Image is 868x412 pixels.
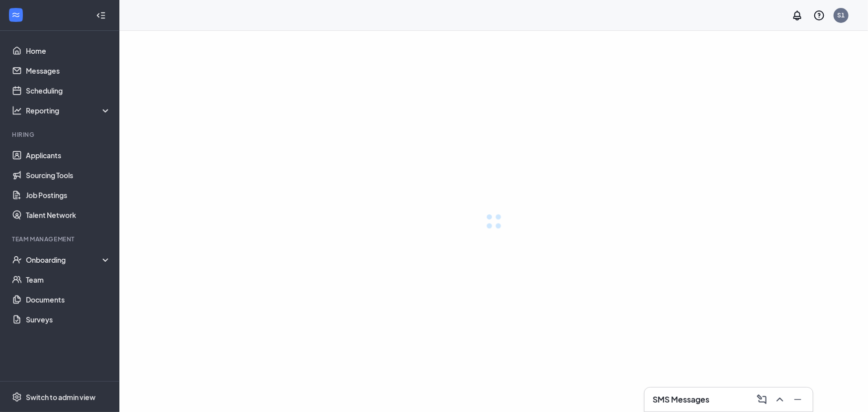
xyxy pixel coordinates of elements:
svg: WorkstreamLogo [11,10,21,20]
svg: UserCheck [12,255,22,265]
svg: ChevronUp [774,394,786,406]
div: S1 [838,11,845,19]
div: Team Management [12,235,109,243]
a: Talent Network [26,205,111,225]
svg: Settings [12,392,22,402]
a: Home [26,41,111,61]
a: Job Postings [26,185,111,205]
a: Sourcing Tools [26,165,111,185]
a: Scheduling [26,81,111,101]
div: Reporting [26,105,111,115]
svg: QuestionInfo [813,9,825,21]
div: Hiring [12,130,109,139]
svg: Collapse [96,10,106,20]
svg: Notifications [791,9,803,21]
svg: Minimize [792,394,804,406]
button: Minimize [789,392,805,408]
h3: SMS Messages [653,394,709,405]
button: ComposeMessage [753,392,769,408]
svg: ComposeMessage [756,394,768,406]
div: Switch to admin view [26,392,96,402]
a: Documents [26,290,111,309]
svg: Analysis [12,105,22,115]
div: Onboarding [26,255,111,265]
a: Team [26,270,111,290]
button: ChevronUp [771,392,787,408]
a: Applicants [26,145,111,165]
a: Messages [26,61,111,81]
a: Surveys [26,309,111,329]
